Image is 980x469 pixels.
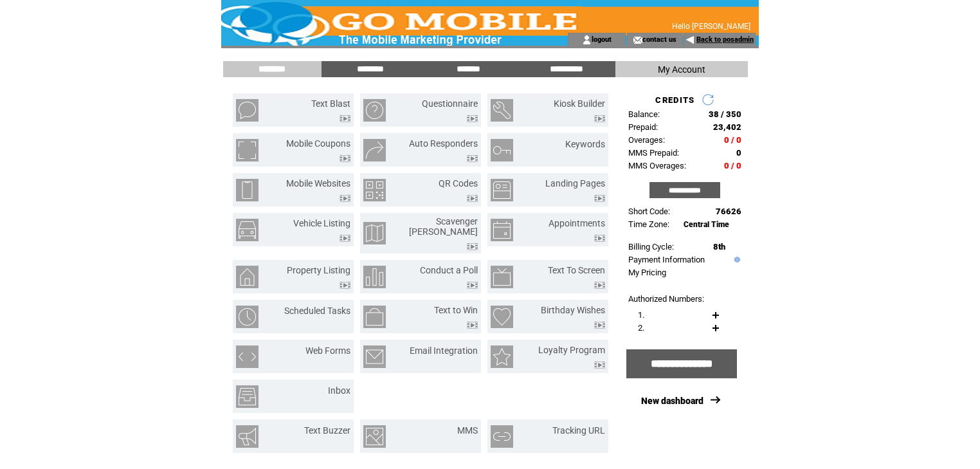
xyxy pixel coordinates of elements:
img: appointments.png [491,219,513,241]
span: 0 [736,148,741,158]
img: inbox.png [236,385,259,408]
span: Authorized Numbers: [628,294,704,304]
img: loyalty-program.png [491,345,513,368]
span: Billing Cycle: [628,242,674,252]
img: scheduled-tasks.png [236,306,259,328]
a: Mobile Websites [286,178,350,189]
span: Hello [PERSON_NAME] [672,22,750,31]
span: 23,402 [713,122,741,132]
img: account_icon.gif [582,35,592,45]
img: keywords.png [491,139,513,161]
img: contact_us_icon.gif [633,35,642,45]
img: video.png [594,195,605,202]
a: Web Forms [305,345,350,356]
a: Back to posadmin [696,35,754,44]
span: Overages: [628,135,665,145]
a: Text to Win [434,305,478,315]
img: video.png [340,282,350,289]
img: mobile-websites.png [236,179,259,201]
span: CREDITS [655,95,694,105]
a: Property Listing [287,265,350,275]
a: Kiosk Builder [554,98,605,109]
span: My Account [658,64,705,75]
a: Text To Screen [548,265,605,275]
a: Appointments [549,218,605,228]
img: help.gif [731,257,740,262]
a: Text Blast [311,98,350,109]
span: 76626 [716,207,741,216]
img: text-to-win.png [363,306,386,328]
span: 2. [638,323,644,333]
a: Inbox [328,385,350,396]
a: Payment Information [628,255,705,264]
img: video.png [340,195,350,202]
a: Scavenger [PERSON_NAME] [409,216,478,237]
img: video.png [467,322,478,329]
a: Vehicle Listing [293,218,350,228]
a: Birthday Wishes [541,305,605,315]
span: 8th [713,242,725,252]
span: Time Zone: [628,219,669,229]
img: conduct-a-poll.png [363,266,386,288]
a: QR Codes [439,178,478,189]
img: video.png [467,115,478,122]
img: video.png [340,115,350,122]
a: logout [592,35,612,43]
img: email-integration.png [363,345,386,368]
a: New dashboard [641,396,703,406]
img: text-blast.png [236,99,259,122]
img: video.png [340,235,350,242]
img: birthday-wishes.png [491,306,513,328]
span: Balance: [628,109,660,119]
a: contact us [642,35,676,43]
img: video.png [467,243,478,250]
a: Auto Responders [409,138,478,149]
a: Tracking URL [552,425,605,436]
span: 1. [638,310,644,320]
img: video.png [594,115,605,122]
span: Prepaid: [628,122,658,132]
img: property-listing.png [236,266,259,288]
a: Loyalty Program [538,345,605,355]
img: vehicle-listing.png [236,219,259,241]
img: video.png [467,155,478,162]
img: video.png [340,155,350,162]
img: text-to-screen.png [491,266,513,288]
img: questionnaire.png [363,99,386,122]
img: mobile-coupons.png [236,139,259,161]
span: MMS Prepaid: [628,148,679,158]
a: My Pricing [628,268,666,277]
span: 0 / 0 [724,161,741,170]
a: Text Buzzer [304,425,350,436]
a: Scheduled Tasks [284,306,350,316]
a: Landing Pages [545,178,605,189]
img: video.png [594,362,605,369]
img: video.png [467,282,478,289]
a: Keywords [565,139,605,149]
a: Mobile Coupons [286,138,350,149]
img: video.png [467,195,478,202]
span: Central Time [684,220,729,229]
a: MMS [457,425,478,436]
img: web-forms.png [236,345,259,368]
a: Questionnaire [422,98,478,109]
img: text-buzzer.png [236,425,259,448]
img: qr-codes.png [363,179,386,201]
img: kiosk-builder.png [491,99,513,122]
a: Email Integration [410,345,478,356]
img: mms.png [363,425,386,448]
img: landing-pages.png [491,179,513,201]
span: 38 / 350 [709,109,741,119]
img: tracking-url.png [491,425,513,448]
img: video.png [594,322,605,329]
img: video.png [594,282,605,289]
img: auto-responders.png [363,139,386,161]
img: scavenger-hunt.png [363,222,386,244]
span: MMS Overages: [628,161,686,170]
span: Short Code: [628,207,670,216]
a: Conduct a Poll [420,265,478,275]
img: video.png [594,235,605,242]
img: backArrow.gif [685,35,695,45]
span: 0 / 0 [724,135,741,145]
